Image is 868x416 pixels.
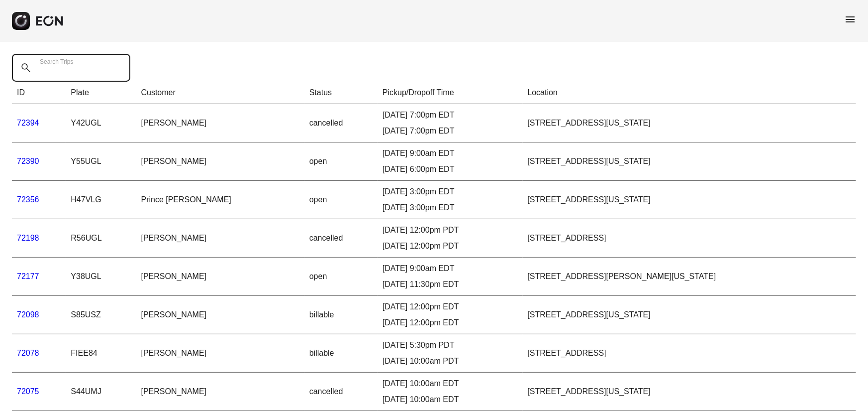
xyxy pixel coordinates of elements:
td: H47VLG [66,181,136,219]
a: 72098 [17,310,39,319]
div: [DATE] 10:00am EDT [383,378,518,390]
div: [DATE] 7:00pm EDT [383,109,518,121]
th: Pickup/Dropoff Time [378,82,523,104]
td: [PERSON_NAME] [136,296,304,334]
td: [STREET_ADDRESS] [523,334,856,373]
td: [STREET_ADDRESS][PERSON_NAME][US_STATE] [523,258,856,296]
td: billable [304,334,378,373]
td: [STREET_ADDRESS][US_STATE] [523,104,856,142]
th: Customer [136,82,304,104]
div: [DATE] 10:00am EDT [383,394,518,406]
div: [DATE] 5:30pm PDT [383,339,518,351]
div: [DATE] 11:30pm EDT [383,278,518,290]
th: Plate [66,82,136,104]
td: S44UMJ [66,373,136,411]
td: S85USZ [66,296,136,334]
div: [DATE] 9:00am EDT [383,263,518,275]
td: FIEE84 [66,334,136,373]
div: [DATE] 3:00pm EDT [383,186,518,198]
td: [STREET_ADDRESS][US_STATE] [523,142,856,181]
label: Search Trips [40,58,73,66]
div: [DATE] 9:00am EDT [383,147,518,159]
td: open [304,142,378,181]
span: menu [844,13,856,25]
div: [DATE] 12:00pm PDT [383,224,518,236]
td: [PERSON_NAME] [136,373,304,411]
a: 72198 [17,234,39,242]
a: 72390 [17,157,39,165]
td: [PERSON_NAME] [136,219,304,258]
td: cancelled [304,104,378,142]
td: [STREET_ADDRESS][US_STATE] [523,181,856,219]
td: open [304,181,378,219]
td: Y42UGL [66,104,136,142]
td: cancelled [304,219,378,258]
div: [DATE] 6:00pm EDT [383,163,518,175]
div: [DATE] 3:00pm EDT [383,202,518,214]
td: Y55UGL [66,142,136,181]
th: ID [12,82,66,104]
td: [PERSON_NAME] [136,258,304,296]
td: [STREET_ADDRESS][US_STATE] [523,296,856,334]
div: [DATE] 12:00pm EDT [383,301,518,313]
div: [DATE] 12:00pm PDT [383,240,518,252]
td: open [304,258,378,296]
td: [PERSON_NAME] [136,104,304,142]
a: 72177 [17,272,39,280]
td: billable [304,296,378,334]
a: 72394 [17,119,39,127]
td: Prince [PERSON_NAME] [136,181,304,219]
td: R56UGL [66,219,136,258]
td: cancelled [304,373,378,411]
a: 72075 [17,387,39,396]
div: [DATE] 10:00am PDT [383,355,518,367]
td: [STREET_ADDRESS] [523,219,856,258]
div: [DATE] 7:00pm EDT [383,125,518,137]
a: 72356 [17,195,39,204]
th: Location [523,82,856,104]
a: 72078 [17,349,39,357]
td: Y38UGL [66,258,136,296]
td: [PERSON_NAME] [136,142,304,181]
th: Status [304,82,378,104]
div: [DATE] 12:00pm EDT [383,317,518,329]
td: [STREET_ADDRESS][US_STATE] [523,373,856,411]
td: [PERSON_NAME] [136,334,304,373]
